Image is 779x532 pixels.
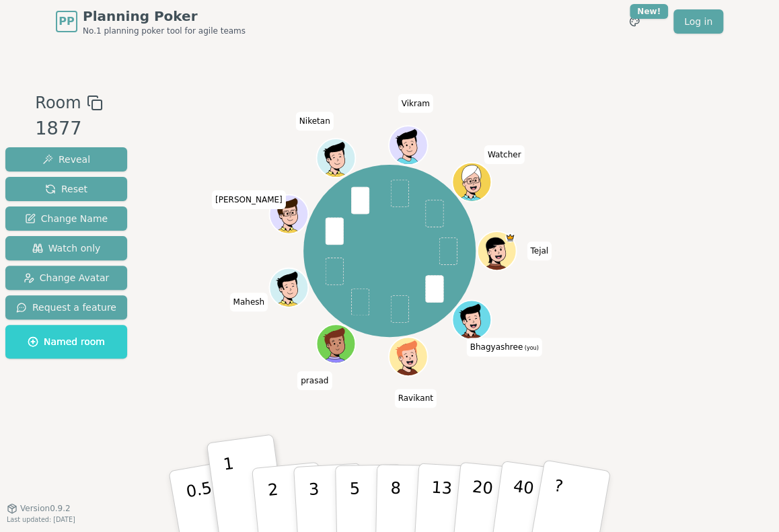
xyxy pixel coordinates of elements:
[622,9,646,34] button: New!
[7,503,71,514] button: Version0.9.2
[453,302,490,338] button: Click to change your avatar
[212,190,286,209] span: Click to change your name
[673,9,723,34] a: Log in
[16,301,116,314] span: Request a feature
[5,177,127,201] button: Reset
[7,516,75,523] span: Last updated: [DATE]
[398,94,433,113] span: Click to change your name
[56,7,246,36] a: PPPlanning PokerNo.1 planning poker tool for agile teams
[83,26,246,36] span: No.1 planning poker tool for agile teams
[59,13,74,30] span: PP
[523,345,539,351] span: (you)
[25,212,108,225] span: Change Name
[222,454,242,527] p: 1
[24,271,110,284] span: Change Avatar
[297,371,332,390] span: Click to change your name
[35,91,81,115] span: Room
[5,147,127,172] button: Reveal
[296,112,334,130] span: Click to change your name
[28,335,105,348] span: Named room
[42,153,90,166] span: Reveal
[5,295,127,319] button: Request a feature
[5,325,127,358] button: Named room
[505,233,515,242] span: Tejal is the host
[32,241,101,255] span: Watch only
[466,338,542,356] span: Click to change your name
[229,293,268,311] span: Click to change your name
[5,206,127,231] button: Change Name
[45,182,87,196] span: Reset
[5,236,127,260] button: Watch only
[630,4,668,19] div: New!
[484,145,525,164] span: Click to change your name
[394,389,436,408] span: Click to change your name
[83,7,246,26] span: Planning Poker
[20,503,71,514] span: Version 0.9.2
[35,115,102,143] div: 1877
[527,241,552,260] span: Click to change your name
[5,266,127,290] button: Change Avatar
